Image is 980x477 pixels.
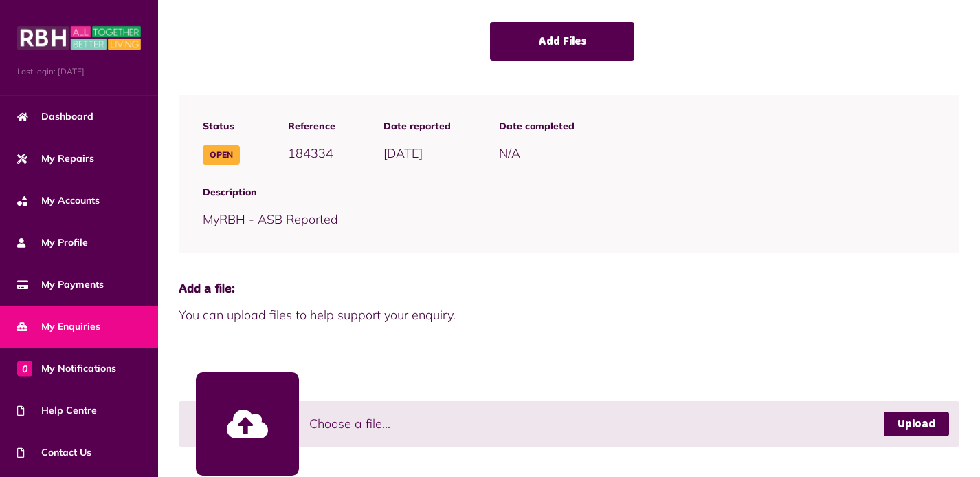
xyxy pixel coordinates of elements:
[17,109,93,124] span: Dashboard
[499,119,575,134] span: Date completed
[203,185,935,200] span: Description
[17,361,116,376] span: My Notifications
[179,280,959,299] span: Add a file:
[203,145,240,165] span: Open
[179,306,959,324] span: You can upload files to help support your enquiry.
[499,145,520,161] span: N/A
[17,24,141,52] img: MyRBH
[490,22,634,61] a: Add Files
[17,151,94,166] span: My Repairs
[288,119,335,134] span: Reference
[203,211,338,227] span: MyRBH - ASB Reported
[17,277,104,292] span: My Payments
[17,193,100,208] span: My Accounts
[884,412,949,436] a: Upload
[383,145,423,161] span: [DATE]
[17,65,141,78] span: Last login: [DATE]
[17,235,88,250] span: My Profile
[17,319,100,334] span: My Enquiries
[288,145,333,161] span: 184334
[17,445,91,460] span: Contact Us
[309,414,390,433] span: Choose a file...
[203,119,240,134] span: Status
[17,361,32,376] span: 0
[383,119,451,134] span: Date reported
[17,403,97,418] span: Help Centre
